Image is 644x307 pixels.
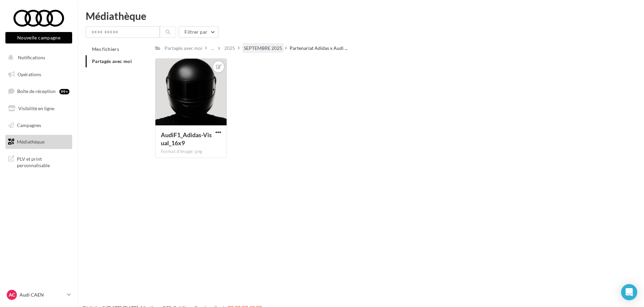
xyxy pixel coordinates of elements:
div: 2025 [224,45,235,52]
a: Boîte de réception99+ [4,84,74,98]
a: Campagnes [4,118,74,132]
div: Open Intercom Messenger [621,284,637,300]
span: Partagés avec moi [92,58,132,64]
span: Campagnes [17,122,41,128]
div: Médiathèque [86,11,636,21]
span: Mes fichiers [92,46,119,52]
button: Filtrer par [179,26,218,38]
span: AudiF1_Adidas-Visual_16x9 [161,131,212,147]
a: AC Audi CAEN [5,288,72,301]
span: AC [9,291,15,298]
button: Nouvelle campagne [5,32,72,43]
div: Partagés avec moi [165,45,202,52]
span: Boîte de réception [17,88,56,94]
span: Visibilité en ligne [18,105,54,111]
span: Médiathèque [17,139,45,145]
span: Partenariat Adidas x Audi ... [290,45,348,52]
div: SEPTEMBRE 2025 [244,45,282,52]
a: Médiathèque [4,135,74,149]
a: PLV et print personnalisable [4,152,74,172]
div: 99+ [59,89,69,94]
span: PLV et print personnalisable [17,154,69,169]
div: Format d'image: png [161,149,221,155]
span: Notifications [18,55,45,60]
span: Opérations [18,71,41,77]
a: Opérations [4,67,74,82]
a: Visibilité en ligne [4,101,74,116]
div: ... [210,43,215,53]
button: Notifications [4,51,71,65]
p: Audi CAEN [20,291,64,298]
